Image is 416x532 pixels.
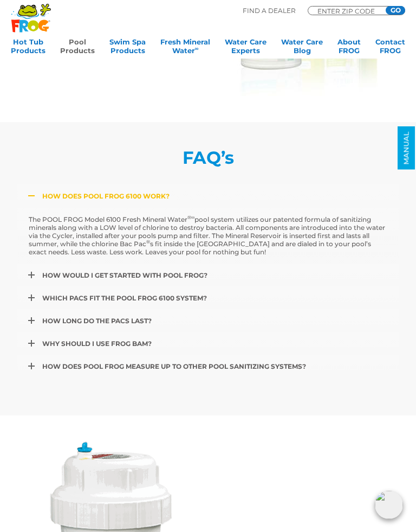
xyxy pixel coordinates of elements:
h5: FAQ’s [17,148,399,167]
a: Water CareExperts [225,37,266,59]
span: Why should I use FROG BAM? [42,339,152,348]
a: How does POOL FROG measure up to other pool sanitizing systems? [17,355,399,378]
p: The POOL FROG Model 6100 Fresh Mineral Water pool system utilizes our patented formula of sanitiz... [29,215,387,256]
a: MANUAL [398,127,415,170]
a: Swim SpaProducts [109,37,146,59]
a: Which pacs fit the POOL FROG 6100 system? [17,286,399,310]
span: How does Pool FROG 6100 work? [42,192,170,200]
a: Hot TubProducts [11,37,45,59]
span: How long do the pacs last? [42,317,152,325]
p: Find A Dealer [243,6,296,16]
a: How long do the pacs last? [17,309,399,332]
a: How would I get started with POOL FROG? [17,264,399,287]
a: Fresh MineralWater∞ [160,37,210,59]
a: Water CareBlog [281,37,323,59]
input: GO [386,6,405,15]
a: PoolProducts [60,37,95,59]
sup: ® [146,239,150,245]
span: How would I get started with POOL FROG? [42,271,207,279]
sup: ∞ [195,46,199,52]
span: Which pacs fit the POOL FROG 6100 system? [42,294,207,302]
a: Why should I use FROG BAM? [17,332,399,355]
sup: ®∞ [187,214,194,220]
img: openIcon [375,491,403,519]
a: ContactFROG [375,37,405,59]
span: How does POOL FROG measure up to other pool sanitizing systems? [42,362,306,370]
a: AboutFROG [337,37,361,59]
input: Zip Code Form [316,8,381,14]
a: How does Pool FROG 6100 work? [17,184,399,208]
